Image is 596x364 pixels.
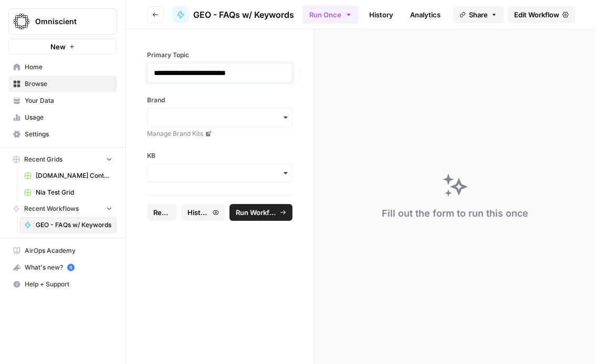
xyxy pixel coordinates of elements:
span: Recent Workflows [24,204,79,213]
a: Settings [8,126,117,143]
span: Home [25,62,112,72]
a: Browse [8,76,117,92]
a: Your Data [8,92,117,109]
span: Run Workflow [236,207,277,218]
span: New [50,41,66,52]
button: Run Workflow [229,204,292,221]
span: Browse [25,79,112,89]
button: Recent Grids [8,152,117,167]
button: Share [453,6,504,23]
button: What's new? 5 [8,259,117,276]
label: Brand [147,95,292,105]
a: GEO - FAQs w/ Keywords [19,217,117,233]
img: Omniscient Logo [12,12,31,31]
span: [DOMAIN_NAME] Content Roadmap Report _ Omniscient Digital - Roadmap #11 (Q2 2025).csv [36,171,112,180]
a: AirOps Academy [8,242,117,259]
button: Recent Workflows [8,201,117,217]
span: Your Data [25,96,112,105]
span: Share [469,9,488,20]
span: Omniscient [35,16,99,27]
a: GEO - FAQs w/ Keywords [172,6,294,23]
a: Usage [8,109,117,126]
span: Settings [25,130,112,139]
a: [DOMAIN_NAME] Content Roadmap Report _ Omniscient Digital - Roadmap #11 (Q2 2025).csv [19,167,117,184]
span: Help + Support [25,280,112,289]
span: Recent Grids [24,155,62,164]
span: Nia Test Grid [36,188,112,197]
label: KB [147,151,292,160]
button: Help + Support [8,276,117,293]
a: Nia Test Grid [19,184,117,201]
span: Edit Workflow [514,9,559,20]
button: Run Once [302,6,359,24]
div: What's new? [9,260,117,275]
label: Primary Topic [147,50,292,60]
div: Fill out the form to run this once [382,206,528,221]
span: GEO - FAQs w/ Keywords [193,8,294,21]
button: Workspace: Omniscient [8,8,117,35]
button: Reset [147,204,177,221]
span: AirOps Academy [25,246,112,255]
a: 5 [67,264,75,271]
a: History [363,6,400,23]
a: Edit Workflow [508,6,575,23]
button: History [181,204,225,221]
button: New [8,39,117,55]
text: 5 [69,265,72,270]
span: Reset [153,207,171,218]
a: Manage Brand Kits [147,129,292,138]
span: GEO - FAQs w/ Keywords [36,220,112,230]
span: History [187,207,210,218]
a: Analytics [404,6,447,23]
a: Home [8,59,117,76]
span: Usage [25,113,112,122]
